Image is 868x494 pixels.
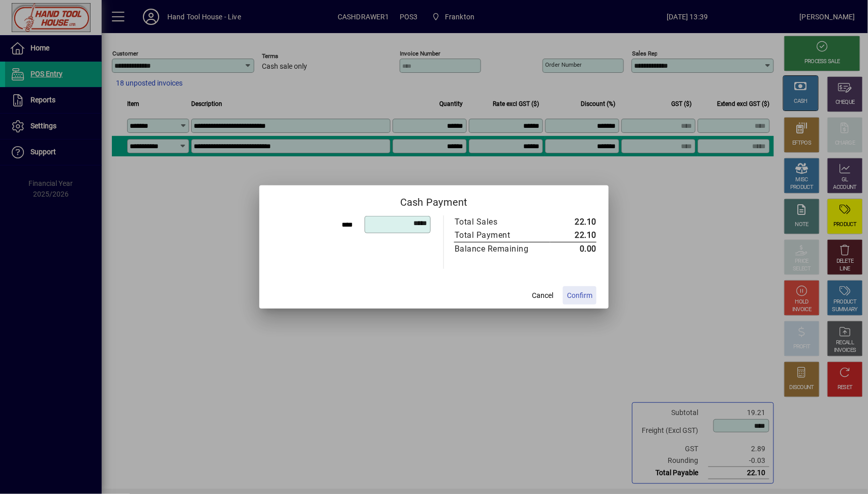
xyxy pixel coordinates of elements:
span: Confirm [567,290,592,301]
td: 22.10 [550,229,596,242]
td: Total Sales [454,215,550,229]
td: 22.10 [550,215,596,229]
span: Cancel [532,290,553,301]
td: 0.00 [550,242,596,256]
h2: Cash Payment [259,185,609,215]
button: Confirm [563,286,596,305]
button: Cancel [526,286,559,305]
td: Total Payment [454,229,550,242]
div: Balance Remaining [455,243,540,255]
